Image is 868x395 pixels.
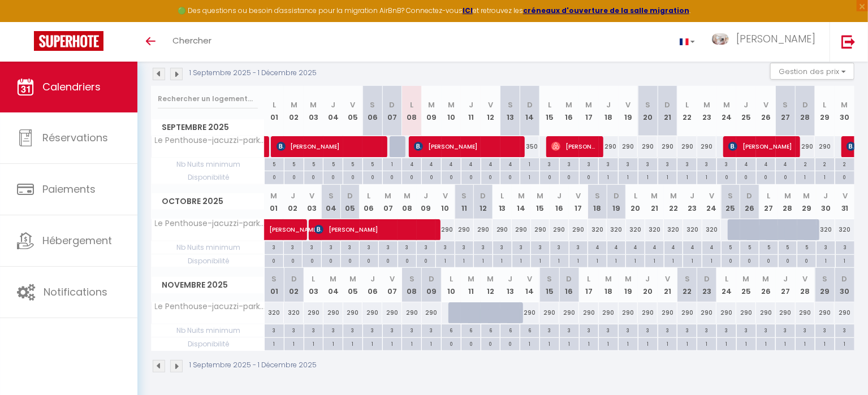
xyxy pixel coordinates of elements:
[284,255,303,266] div: 0
[664,255,683,266] div: 1
[153,219,266,228] span: Le Penthouse-jacuzzi-parking-terrasse-climatisation
[576,190,581,201] abbr: V
[424,190,429,201] abbr: J
[665,99,671,110] abbr: D
[722,255,740,266] div: 0
[520,86,540,136] th: 14
[797,185,817,219] th: 29
[580,158,599,169] div: 3
[341,255,360,266] div: 0
[539,86,559,136] th: 15
[269,213,321,235] span: [PERSON_NAME]
[599,136,619,157] div: 290
[390,99,395,110] abbr: D
[265,86,284,136] th: 01
[737,158,756,169] div: 4
[540,171,559,182] div: 0
[164,22,220,62] a: Chercher
[626,185,645,219] th: 20
[548,99,551,110] abbr: L
[309,190,314,201] abbr: V
[815,86,835,136] th: 29
[677,171,697,182] div: 1
[550,219,569,240] div: 290
[645,185,664,219] th: 21
[783,99,788,110] abbr: S
[442,158,461,169] div: 4
[265,158,284,169] div: 5
[363,158,382,169] div: 5
[607,185,626,219] th: 19
[817,241,835,252] div: 3
[664,241,683,252] div: 4
[42,182,96,196] span: Paiements
[385,190,391,201] abbr: M
[500,171,520,182] div: 0
[703,22,830,62] a: ... [PERSON_NAME]
[398,185,417,219] th: 08
[402,86,422,136] th: 08
[606,99,611,110] abbr: J
[595,190,600,201] abbr: S
[493,185,512,219] th: 13
[778,185,797,219] th: 28
[625,99,631,110] abbr: V
[360,255,378,266] div: 0
[626,241,645,252] div: 4
[417,241,435,252] div: 3
[422,158,441,169] div: 4
[321,185,340,219] th: 04
[443,190,448,201] abbr: V
[740,255,759,266] div: 0
[500,86,520,136] th: 13
[343,86,363,136] th: 05
[370,99,375,110] abbr: S
[607,219,626,240] div: 320
[835,171,854,182] div: 0
[560,158,579,169] div: 3
[436,241,455,252] div: 3
[493,255,512,266] div: 1
[779,241,797,252] div: 5
[645,241,664,252] div: 4
[658,171,677,182] div: 1
[664,219,683,240] div: 320
[461,86,481,136] th: 11
[531,255,550,266] div: 1
[398,241,417,252] div: 3
[683,241,702,252] div: 4
[835,86,854,136] th: 30
[717,158,736,169] div: 3
[436,255,455,266] div: 1
[796,158,815,169] div: 2
[702,185,722,219] th: 24
[474,185,493,219] th: 12
[835,185,854,219] th: 31
[410,99,413,110] abbr: L
[736,32,815,46] span: [PERSON_NAME]
[626,219,645,240] div: 320
[265,219,284,241] a: [PERSON_NAME]
[638,158,658,169] div: 3
[836,241,854,252] div: 3
[493,241,512,252] div: 3
[402,158,421,169] div: 4
[835,219,854,240] div: 320
[500,190,504,201] abbr: L
[463,6,473,15] strong: ICI
[702,241,721,252] div: 4
[677,158,697,169] div: 3
[265,185,284,219] th: 01
[557,190,562,201] abbr: J
[363,171,382,182] div: 0
[709,190,714,201] abbr: V
[588,241,607,252] div: 4
[796,171,815,182] div: 1
[383,158,402,169] div: 1
[283,185,303,219] th: 02
[677,136,697,157] div: 290
[310,99,317,110] abbr: M
[817,219,836,240] div: 320
[717,171,736,182] div: 0
[512,219,531,240] div: 290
